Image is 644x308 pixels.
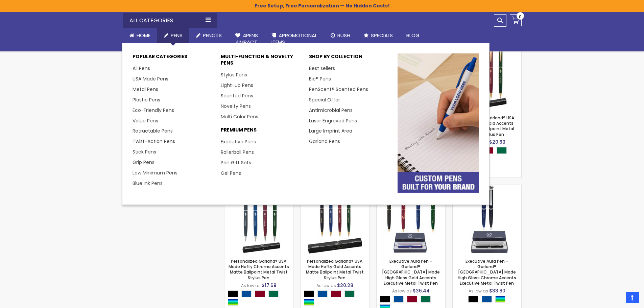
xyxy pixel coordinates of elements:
[221,71,247,78] a: Stylus Pens
[468,296,509,304] div: Select A Color
[489,139,505,145] span: $20.69
[495,296,505,303] div: Assorted
[221,159,251,166] a: Pen Gift Sets
[309,127,352,134] a: Large Imprint Area
[221,170,241,176] a: Gel Pens
[337,32,350,39] span: Rush
[241,290,252,297] div: Dark Blue
[309,117,357,124] a: Laser Engraved Pens
[392,288,412,294] span: As low as
[133,117,158,124] a: Value Pens
[510,14,522,26] a: 0
[309,75,331,82] a: Bic® Pens
[301,185,369,254] img: Personalized Garland® USA Made Hefty Gold Accents Matte Ballpoint Metal Twist Stylus Pen
[123,28,157,43] a: Home
[133,53,214,63] p: Popular Categories
[458,258,516,286] a: Executive Aura Pen - Garland® [GEOGRAPHIC_DATA] Made High Gloss Chrome Accents Executive Metal Tw...
[228,290,293,307] div: Select A Color
[221,138,256,145] a: Executive Pens
[133,180,163,187] a: Blue Ink Pens
[221,113,258,120] a: Multi Color Pens
[309,107,353,114] a: Antimicrobial Pens
[344,290,355,297] div: Dark Green
[228,299,238,306] div: Assorted
[203,32,222,39] span: Pencils
[221,82,253,89] a: Light-Up Pens
[133,86,158,93] a: Metal Pens
[337,282,353,289] span: $20.28
[406,32,420,39] span: Blog
[413,287,430,294] span: $36.44
[133,148,156,155] a: Stick Pens
[221,53,302,70] p: Multi-Function & Novelty Pens
[228,290,238,297] div: Black
[331,290,341,297] div: Burgundy
[377,185,445,254] img: Executive Aura Pen - Garland® USA Made High Gloss Gold Accents Executive Metal Twist Pen
[221,127,302,137] p: Premium Pens
[489,287,505,294] span: $33.80
[468,296,478,303] div: Black
[133,159,154,166] a: Grip Pens
[133,75,168,82] a: USA Made Pens
[357,28,400,43] a: Specials
[309,53,390,63] p: Shop By Collection
[268,290,279,297] div: Dark Green
[255,290,265,297] div: Burgundy
[304,299,314,306] div: Assorted
[133,65,150,72] a: All Pens
[229,258,289,281] a: Personalized Garland® USA Made Hefty Chrome Accents Matte Ballpoint Metal Twist Stylus Pen
[309,65,335,72] a: Best sellers
[316,283,336,288] span: As low as
[133,138,175,145] a: Twist-Action Pens
[189,28,229,43] a: Pencils
[382,258,440,286] a: Executive Aura Pen - Garland® [GEOGRAPHIC_DATA] Made High Gloss Gold Accents Executive Metal Twis...
[453,185,521,254] img: Executive Aura Pen - Garland® USA Made High Gloss Chrome Accents Executive Metal Twist Pen
[380,296,390,303] div: Black
[309,138,340,145] a: Garland Pens
[171,32,183,39] span: Pens
[235,32,258,46] span: 4Pens 4impact
[400,28,426,43] a: Blog
[482,296,492,303] div: Dark Blue
[133,107,174,114] a: Eco-Friendly Pens
[221,149,254,156] a: Rollerball Pens
[304,290,369,307] div: Select A Color
[123,13,217,28] div: All Categories
[133,127,173,134] a: Retractable Pens
[324,28,357,43] a: Rush
[229,28,265,50] a: 4Pens4impact
[262,282,277,289] span: $17.69
[588,290,644,308] iframe: Google Customer Reviews
[304,290,314,297] div: Black
[497,147,507,154] div: Dark Green
[271,32,317,46] span: 4PROMOTIONAL ITEMS
[309,86,368,93] a: PenScent® Scented Pens
[309,96,340,103] a: Special Offer
[265,28,324,50] a: 4PROMOTIONALITEMS
[317,290,328,297] div: Dark Blue
[224,185,293,254] img: Personalized Garland® USA Made Hefty Chrome Accents Matte Ballpoint Metal Twist Stylus Pen
[519,14,522,20] span: 0
[407,296,417,303] div: Burgundy
[137,32,150,39] span: Home
[371,32,393,39] span: Specials
[133,96,160,103] a: Plastic Pens
[306,258,364,281] a: Personalized Garland® USA Made Hefty Gold Accents Matte Ballpoint Metal Twist Stylus Pen
[469,288,488,294] span: As low as
[393,296,404,303] div: Dark Blue
[221,103,251,110] a: Novelty Pens
[157,28,189,43] a: Pens
[221,92,253,99] a: Scented Pens
[398,53,479,192] img: custom-pens
[421,296,431,303] div: Dark Green
[241,283,261,288] span: As low as
[133,169,177,176] a: Low Minimum Pens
